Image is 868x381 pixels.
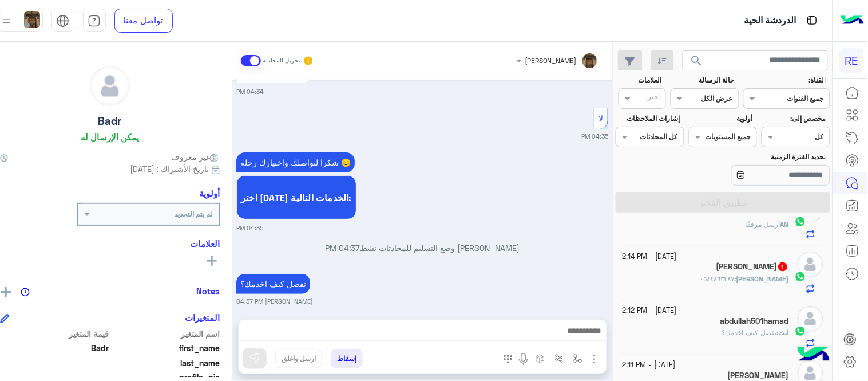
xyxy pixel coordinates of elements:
[716,262,789,272] h5: محمد هاني
[504,355,513,364] img: make a call
[779,262,788,272] span: 1
[1,287,11,297] img: add
[325,243,360,253] span: 04:37 PM
[648,92,661,105] div: اختر
[581,132,608,141] small: 04:35 PM
[588,352,601,366] img: send attachment
[56,14,69,28] img: tab
[536,354,545,363] img: create order
[623,306,677,317] small: [DATE] - 2:12 PM
[236,242,608,254] p: [PERSON_NAME] وضع التسليم للمحادثات نشط
[88,14,101,28] img: tab
[241,192,352,203] span: اختر [DATE] الخدمات التالية:
[763,113,826,124] label: مخصص إلى:
[111,328,220,340] span: اسم المتغير
[275,349,322,368] button: ارسل واغلق
[111,342,220,354] span: first_name
[690,152,826,162] label: تحديد الفترة الزمنية
[798,306,823,332] img: defaultAdmin.png
[599,113,604,123] span: لا
[805,13,819,28] img: tab
[623,360,676,371] small: [DATE] - 2:11 PM
[111,357,220,369] span: last_name
[236,274,310,294] p: 25/9/2025, 4:37 PM
[263,56,300,65] small: تحويل المحادثة
[130,163,209,175] span: تاريخ الأشتراك : [DATE]
[798,252,823,277] img: defaultAdmin.png
[795,271,806,282] img: WhatsApp
[617,113,680,124] label: إشارات الملاحظات
[568,349,587,368] button: select flow
[24,11,40,28] img: userImage
[525,56,577,65] span: [PERSON_NAME]
[236,223,263,233] small: 04:35 PM
[780,220,789,229] span: AN
[171,151,220,163] span: غير معروف
[728,371,789,381] h5: عبدالله
[185,312,220,323] h6: المتغيرات
[236,87,264,96] small: 04:34 PM
[700,274,735,283] span: ٠٥٤٤٤٦٣٢٨٧
[779,329,789,337] span: انت
[83,9,106,33] a: tab
[175,210,213,218] b: لم يتم التحديد
[744,13,796,29] p: الدردشة الحية
[249,353,260,364] img: send message
[777,329,789,337] b: :
[517,352,530,366] img: send voice note
[81,132,139,142] h6: يمكن الإرسال له
[735,274,789,283] b: :
[683,50,711,75] button: search
[549,349,568,368] button: Trigger scenario
[573,354,582,363] img: select flow
[689,54,703,68] span: search
[746,220,780,229] span: أرسل مرفقًا
[236,152,355,172] p: 25/9/2025, 4:35 PM
[623,252,677,262] small: [DATE] - 2:14 PM
[98,115,122,128] h5: Badr
[114,9,173,33] a: تواصل معنا
[722,329,777,337] span: تفضل كيف اخدمك؟
[197,286,220,296] h6: Notes
[795,325,806,337] img: WhatsApp
[794,335,834,375] img: hulul-logo.png
[236,297,313,306] small: [PERSON_NAME] 04:37 PM
[200,188,220,198] h6: أولوية
[795,216,806,227] img: WhatsApp
[672,75,735,85] label: حالة الرسالة
[21,288,30,297] img: notes
[690,113,753,124] label: أولوية
[745,75,826,85] label: القناة:
[616,192,830,213] button: تطبيق الفلاتر
[530,349,549,368] button: create order
[617,75,662,85] label: العلامات
[331,349,363,368] button: إسقاط
[554,354,564,363] img: Trigger scenario
[736,274,789,283] span: [PERSON_NAME]
[720,317,789,327] h5: abdullah501hamad
[90,66,129,105] img: defaultAdmin.png
[839,48,864,73] div: RE
[841,9,864,33] img: Logo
